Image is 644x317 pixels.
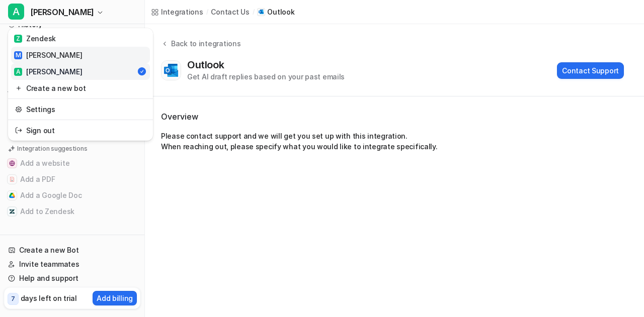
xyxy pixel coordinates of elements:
span: Z [14,35,22,43]
span: A [8,4,24,20]
div: Zendesk [14,33,56,44]
a: Settings [11,101,150,118]
span: A [14,68,22,76]
a: Sign out [11,122,150,139]
span: M [14,51,22,59]
div: A[PERSON_NAME] [8,28,153,141]
span: [PERSON_NAME] [30,5,94,19]
img: reset [15,83,22,93]
img: reset [15,104,22,115]
div: [PERSON_NAME] [14,66,82,77]
img: reset [15,125,22,136]
div: [PERSON_NAME] [14,50,82,60]
a: Create a new bot [11,80,150,96]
